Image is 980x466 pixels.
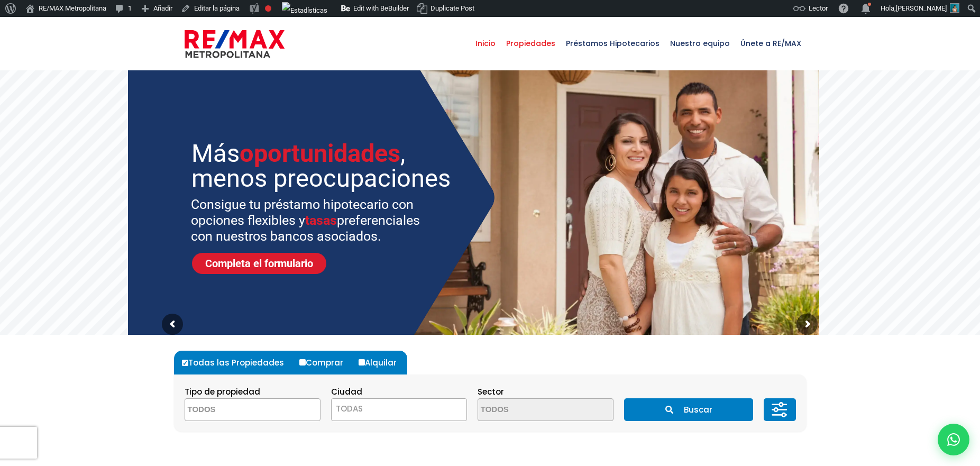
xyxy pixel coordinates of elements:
[561,17,665,70] a: Préstamos Hipotecarios
[299,359,306,366] input: Comprar
[356,351,407,374] label: Alquilar
[192,253,326,274] a: Completa el formulario
[896,4,947,12] span: [PERSON_NAME]
[185,399,288,422] textarea: Search
[240,139,400,168] span: oportunidades
[735,17,807,70] a: Únete a RE/MAX
[182,360,188,366] input: Todas las Propiedades
[191,197,434,244] sr7-txt: Consigue tu préstamo hipotecario con opciones flexibles y preferenciales con nuestros bancos asoc...
[624,398,753,421] button: Buscar
[478,386,504,397] span: Sector
[332,401,466,416] span: TODAS
[359,359,365,366] input: Alquilar
[305,213,337,228] span: tasas
[336,403,363,414] span: TODAS
[331,398,467,421] span: TODAS
[179,351,295,374] label: Todas las Propiedades
[331,386,362,397] span: Ciudad
[185,386,260,397] span: Tipo de propiedad
[470,17,501,70] a: Inicio
[501,17,561,70] a: Propiedades
[501,28,561,59] span: Propiedades
[185,17,285,70] a: RE/MAX Metropolitana
[265,5,271,12] div: Frase clave objetivo no establecida
[735,28,807,59] span: Únete a RE/MAX
[191,141,455,190] sr7-txt: Más , menos preocupaciones
[665,17,735,70] a: Nuestro equipo
[297,351,354,374] label: Comprar
[185,28,285,60] img: remax-metropolitana-logo
[282,2,327,19] img: Visitas de 48 horas. Haz clic para ver más estadísticas del sitio.
[478,399,581,422] textarea: Search
[470,28,501,59] span: Inicio
[561,28,665,59] span: Préstamos Hipotecarios
[665,28,735,59] span: Nuestro equipo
